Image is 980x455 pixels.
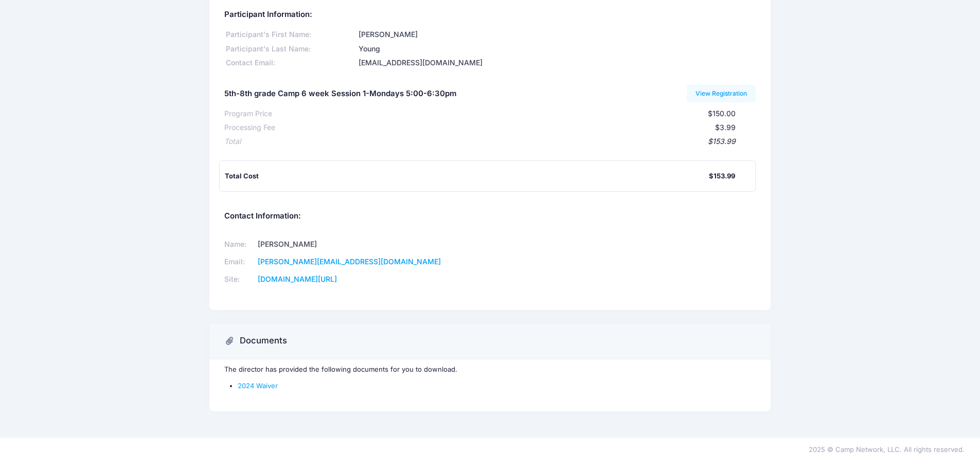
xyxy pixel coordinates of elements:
h3: Documents [240,336,287,346]
div: Processing Fee [224,122,275,133]
div: [EMAIL_ADDRESS][DOMAIN_NAME] [357,58,756,68]
h5: 5th-8th grade Camp 6 week Session 1-Mondays 5:00-6:30pm [224,89,456,99]
div: [PERSON_NAME] [357,29,756,40]
td: Name: [224,236,255,253]
a: [DOMAIN_NAME][URL] [258,275,337,283]
div: Participant's First Name: [224,29,357,40]
div: Contact Email: [224,58,357,68]
span: 2025 © Camp Network, LLC. All rights reserved. [809,445,965,453]
td: [PERSON_NAME] [255,236,477,253]
h5: Participant Information: [224,10,756,20]
h5: Contact Information: [224,212,756,221]
div: $153.99 [241,136,736,147]
div: $3.99 [275,122,736,133]
div: Total [224,136,241,147]
a: 2024 Waiver [238,381,278,390]
p: The director has provided the following documents for you to download. [224,365,756,375]
div: Young [357,44,756,54]
div: Total Cost [225,171,709,181]
div: Participant's Last Name: [224,44,357,54]
a: View Registration [687,85,756,102]
a: [PERSON_NAME][EMAIL_ADDRESS][DOMAIN_NAME] [258,257,441,266]
td: Email: [224,253,255,271]
td: Site: [224,271,255,288]
span: $150.00 [708,109,736,118]
div: $153.99 [709,171,735,181]
div: Program Price [224,108,272,119]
